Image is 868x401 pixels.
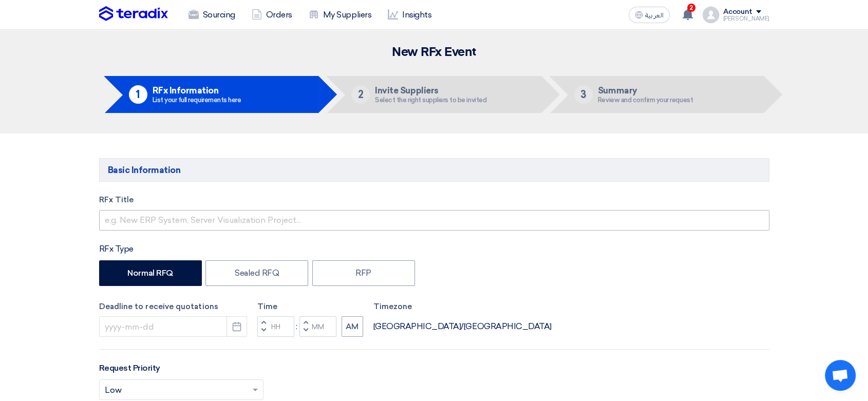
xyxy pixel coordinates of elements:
input: e.g. New ERP System, Server Visualization Project... [99,210,769,231]
label: Request Priority [99,362,160,374]
button: العربية [629,7,670,23]
button: AM [342,316,363,337]
label: RFP [312,260,415,286]
h5: Basic Information [99,158,769,182]
label: Timezone [373,301,552,313]
input: yyyy-mm-dd [99,316,247,337]
label: Time [257,301,363,313]
label: Deadline to receive quotations [99,301,247,313]
a: Sourcing [180,4,243,26]
a: Insights [380,4,440,26]
h5: Invite Suppliers [375,86,486,95]
div: Select the right suppliers to be invited [375,97,486,103]
div: 2 [351,85,370,104]
div: : [294,320,299,333]
h5: Summary [598,86,693,95]
div: Account [723,8,752,16]
div: Open chat [825,360,856,391]
div: [GEOGRAPHIC_DATA]/[GEOGRAPHIC_DATA] [373,320,552,333]
label: Sealed RFQ [205,260,308,286]
div: 1 [129,85,147,104]
img: profile_test.png [703,7,719,23]
div: List your full requirements here [153,97,241,103]
span: 2 [687,4,695,12]
input: Hours [257,316,294,337]
a: My Suppliers [300,4,380,26]
label: RFx Title [99,194,769,206]
input: Minutes [299,316,336,337]
div: 3 [574,85,593,104]
span: العربية [645,12,664,19]
img: Teradix logo [99,6,168,22]
h5: RFx Information [153,86,241,95]
a: Orders [243,4,300,26]
h2: New RFx Event [99,45,769,60]
div: [PERSON_NAME] [723,16,769,22]
div: RFx Type [99,243,769,255]
label: Normal RFQ [99,260,202,286]
div: Review and confirm your request [598,97,693,103]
